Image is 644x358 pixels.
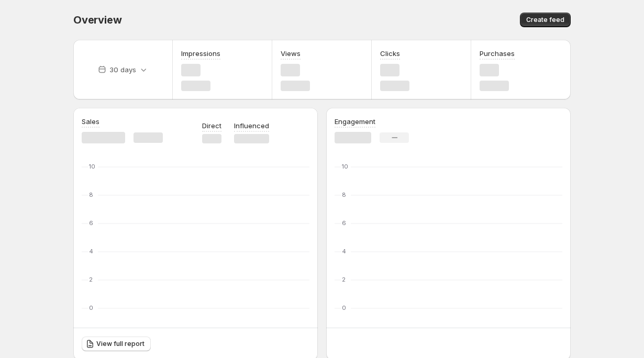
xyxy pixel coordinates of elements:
[89,163,95,170] text: 10
[342,276,346,283] text: 2
[380,48,400,59] h3: Clicks
[89,191,93,198] text: 8
[89,276,93,283] text: 2
[89,304,93,311] text: 0
[342,219,346,227] text: 6
[82,116,99,127] h3: Sales
[202,120,221,131] p: Direct
[109,64,136,75] p: 30 days
[89,248,93,255] text: 4
[526,16,564,24] span: Create feed
[342,163,348,170] text: 10
[335,116,375,127] h3: Engagement
[520,13,571,27] button: Create feed
[82,337,151,351] a: View full report
[181,48,220,59] h3: Impressions
[73,14,121,26] span: Overview
[96,340,145,348] span: View full report
[480,48,515,59] h3: Purchases
[342,304,346,311] text: 0
[342,191,346,198] text: 8
[234,120,269,131] p: Influenced
[342,248,346,255] text: 4
[89,219,93,227] text: 6
[281,48,301,59] h3: Views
